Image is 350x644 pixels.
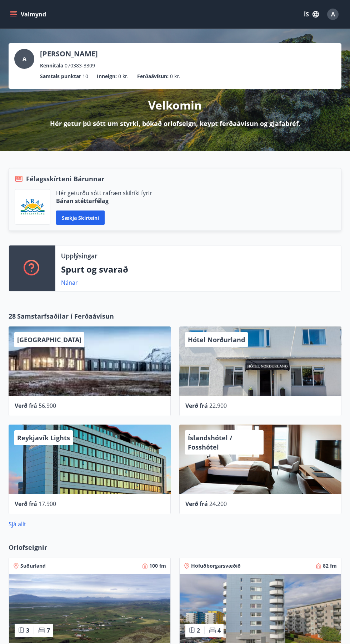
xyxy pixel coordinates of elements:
[9,311,16,321] span: 28
[188,335,245,344] span: Hótel Norðurland
[61,251,97,260] p: Upplýsingar
[20,199,45,215] img: Bz2lGXKH3FXEIQKvoQ8VL0Fr0uCiWgfgA3I6fSs8.png
[15,500,37,508] span: Verð frá
[40,72,81,80] p: Samtals punktar
[61,263,335,275] p: Spurt og svarað
[209,500,227,508] span: 24.200
[61,279,78,286] a: Nánar
[56,211,105,225] button: Sækja skírteini
[15,402,37,410] span: Verð frá
[197,627,200,634] span: 2
[56,189,152,197] p: Hér geturðu sótt rafræn skilríki fyrir
[22,55,26,63] span: A
[185,402,208,410] span: Verð frá
[9,520,26,528] a: Sjá allt
[331,10,335,18] span: A
[17,335,81,344] span: [GEOGRAPHIC_DATA]
[17,433,70,442] span: Reykjavík Lights
[180,574,341,643] img: Paella dish
[17,311,114,321] span: Samstarfsaðilar í Ferðaávísun
[170,72,180,80] span: 0 kr.
[39,500,56,508] span: 17.900
[118,72,129,80] span: 0 kr.
[40,49,98,59] p: [PERSON_NAME]
[9,574,170,643] img: Paella dish
[149,562,166,569] span: 100 fm
[188,433,232,451] span: Íslandshótel / Fosshótel
[20,562,46,569] span: Suðurland
[137,72,169,80] p: Ferðaávísun :
[82,72,88,80] span: 10
[209,402,227,410] span: 22.900
[50,119,300,128] p: Hér getur þú sótt um styrki, bókað orlofseign, keypt ferðaávísun og gjafabréf.
[185,500,208,508] span: Verð frá
[9,543,47,552] span: Orlofseignir
[47,627,50,634] span: 7
[9,8,49,21] button: menu
[97,72,117,80] p: Inneign :
[39,402,56,410] span: 56.900
[323,562,337,569] span: 82 fm
[300,8,323,21] button: ÍS
[191,562,241,569] span: Höfuðborgarsvæðið
[148,97,202,113] p: Velkomin
[217,627,221,634] span: 4
[65,62,95,70] span: 070383-3309
[324,6,341,23] button: A
[26,174,104,183] span: Félagsskírteni Bárunnar
[56,197,152,205] p: Báran stéttarfélag
[26,627,29,634] span: 3
[40,62,63,70] p: Kennitala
